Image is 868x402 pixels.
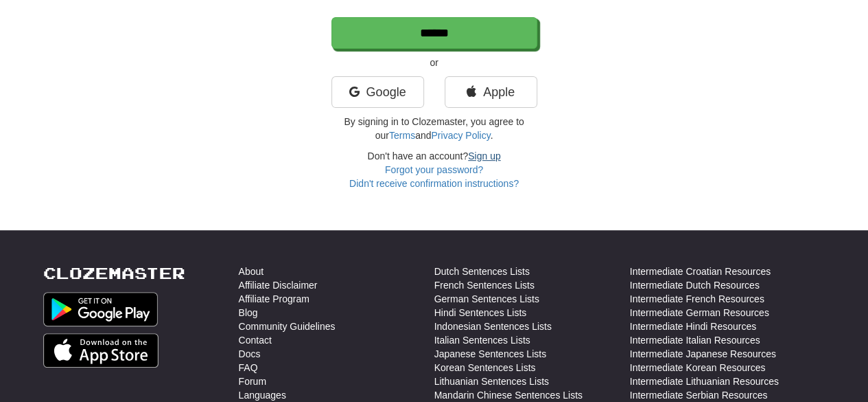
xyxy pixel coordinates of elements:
[630,265,771,278] a: Intermediate Croatian Resources
[434,278,535,292] a: French Sentences Lists
[434,292,539,306] a: German Sentences Lists
[468,150,500,161] a: Sign up
[239,375,266,388] a: Forum
[434,361,536,375] a: Korean Sentences Lists
[630,320,756,333] a: Intermediate Hindi Resources
[239,388,286,402] a: Languages
[431,130,490,141] a: Privacy Policy
[331,149,537,190] div: Don't have an account?
[389,130,415,141] a: Terms
[630,333,760,347] a: Intermediate Italian Resources
[445,76,537,108] a: Apple
[630,388,768,402] a: Intermediate Serbian Resources
[630,292,764,306] a: Intermediate French Resources
[239,292,309,306] a: Affiliate Program
[43,333,159,368] img: Get it on App Store
[630,306,769,320] a: Intermediate German Resources
[630,361,766,375] a: Intermediate Korean Resources
[434,306,527,320] a: Hindi Sentences Lists
[43,292,159,326] img: Get it on Google Play
[434,320,552,333] a: Indonesian Sentences Lists
[239,347,261,361] a: Docs
[43,265,185,282] a: Clozemaster
[434,388,583,402] a: Mandarin Chinese Sentences Lists
[331,56,537,69] p: or
[385,164,483,175] a: Forgot your password?
[434,265,530,278] a: Dutch Sentences Lists
[239,361,258,375] a: FAQ
[434,333,530,347] a: Italian Sentences Lists
[630,347,776,361] a: Intermediate Japanese Resources
[239,306,258,320] a: Blog
[239,333,272,347] a: Contact
[630,375,779,388] a: Intermediate Lithuanian Resources
[434,375,549,388] a: Lithuanian Sentences Lists
[331,76,424,108] a: Google
[349,178,519,189] a: Didn't receive confirmation instructions?
[434,347,546,361] a: Japanese Sentences Lists
[331,115,537,142] p: By signing in to Clozemaster, you agree to our and .
[630,278,760,292] a: Intermediate Dutch Resources
[239,278,318,292] a: Affiliate Disclaimer
[239,320,336,333] a: Community Guidelines
[239,265,264,278] a: About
